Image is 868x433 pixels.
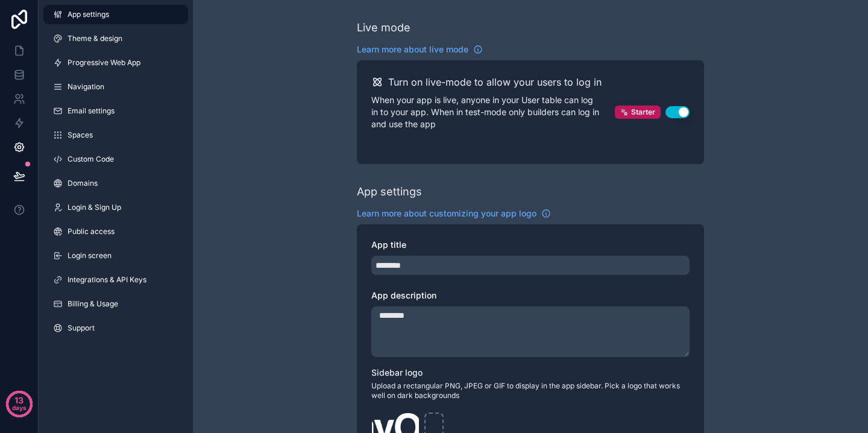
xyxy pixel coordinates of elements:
span: Spaces [68,130,93,140]
span: App title [371,239,406,250]
a: Spaces [43,125,188,145]
p: 13 [14,394,24,406]
span: Integrations & API Keys [68,275,146,285]
span: Public access [68,227,115,236]
h2: Turn on live-mode to allow your users to log in [388,75,602,89]
a: Billing & Usage [43,294,188,314]
span: Sidebar logo [371,367,423,378]
span: Billing & Usage [68,299,118,309]
a: Navigation [43,77,188,96]
span: Email settings [68,106,115,116]
p: days [12,399,27,416]
span: Navigation [68,82,104,92]
span: Progressive Web App [68,58,140,68]
a: App settings [43,5,188,24]
a: Learn more about live mode [357,43,483,55]
span: App description [371,290,436,300]
div: App settings [357,183,422,200]
a: Progressive Web App [43,53,188,72]
span: Support [68,323,95,333]
a: Domains [43,174,188,193]
a: Integrations & API Keys [43,270,188,289]
span: Learn more about live mode [357,43,468,55]
span: Learn more about customizing your app logo [357,207,536,220]
a: Support [43,318,188,338]
span: Theme & design [68,34,122,43]
span: Login & Sign Up [68,203,121,212]
a: Theme & design [43,29,188,48]
p: When your app is live, anyone in your User table can log in to your app. When in test-mode only b... [371,94,615,130]
div: Live mode [357,19,410,36]
a: Email settings [43,101,188,121]
span: Starter [631,107,655,117]
a: Login screen [43,246,188,265]
span: Upload a rectangular PNG, JPEG or GIF to display in the app sidebar. Pick a logo that works well ... [371,381,690,400]
a: Learn more about customizing your app logo [357,207,551,220]
a: Login & Sign Up [43,198,188,217]
span: App settings [68,10,109,19]
span: Login screen [68,251,112,261]
span: Domains [68,179,98,188]
a: Custom Code [43,150,188,169]
a: Public access [43,222,188,241]
span: Custom Code [68,154,114,164]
